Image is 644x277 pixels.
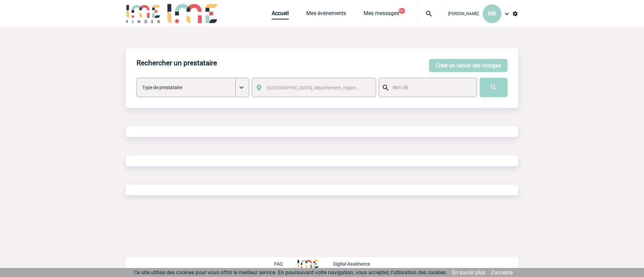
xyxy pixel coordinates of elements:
[274,260,298,267] a: FAQ
[274,261,283,267] p: FAQ
[272,10,289,19] a: Accueil
[137,59,217,67] h4: Rechercher un prestataire
[391,83,471,92] input: Mot clé
[134,269,447,276] span: Ce site utilise des cookies pour vous offrir le meilleur service. En poursuivant votre navigation...
[452,269,485,276] a: En savoir plus
[488,10,496,17] span: MB
[298,260,318,268] img: http://www.idealmeetingsevents.fr/
[333,261,370,267] p: Digital Assistance
[448,11,479,16] span: [PERSON_NAME]
[490,269,513,276] a: J'accepte
[267,85,360,90] span: [GEOGRAPHIC_DATA], département, région...
[364,10,399,19] a: Mes messages
[480,78,507,97] input: Submit
[306,10,346,19] a: Mes événements
[126,4,161,23] img: IME-Finder
[398,8,405,14] button: 99+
